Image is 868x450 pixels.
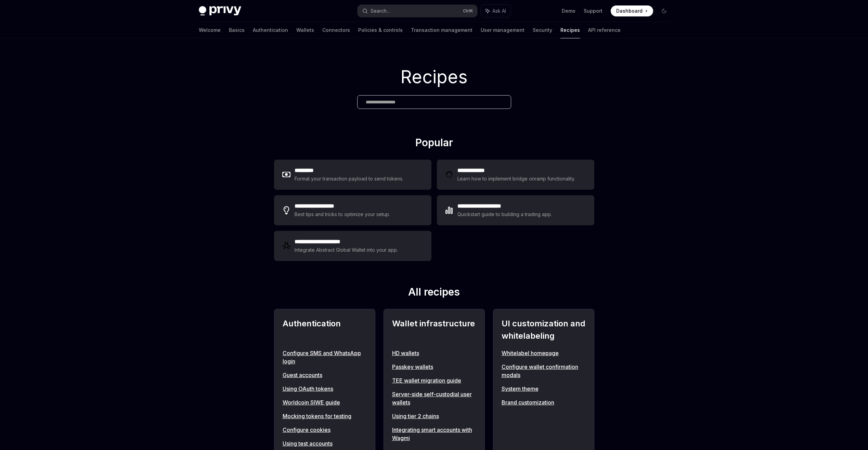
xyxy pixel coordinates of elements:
[457,175,575,183] div: Learn how to implement bridge onramp functionality.
[659,5,670,16] button: Toggle dark mode
[457,210,552,218] div: Quickstart guide to building a trading app.
[392,412,476,420] a: Using tier 2 chains
[283,317,367,342] h2: Authentication
[463,8,473,14] span: Ctrl K
[392,376,476,385] a: TEE wallet migration guide
[492,8,506,14] span: Ask AI
[274,160,431,190] a: **** ****Format your transaction payload to send tokens.
[283,349,367,365] a: Configure SMS and WhatsApp login
[392,390,476,407] a: Server-side self-custodial user wallets
[392,426,476,442] a: Integrating smart accounts with Wagmi
[274,286,594,301] h2: All recipes
[283,398,367,407] a: Worldcoin SIWE guide
[502,363,586,379] a: Configure wallet confirmation modals
[283,439,367,448] a: Using test accounts
[502,385,586,393] a: System theme
[283,426,367,434] a: Configure cookies
[199,22,221,38] a: Welcome
[392,317,476,342] h2: Wallet infrastructure
[322,22,350,38] a: Connectors
[584,8,603,14] a: Support
[502,349,586,357] a: Whitelabel homepage
[481,22,524,38] a: User management
[296,22,314,38] a: Wallets
[199,6,241,16] img: dark logo
[588,22,621,38] a: API reference
[358,5,477,17] button: Search...CtrlK
[358,22,403,38] a: Policies & controls
[392,363,476,371] a: Passkey wallets
[502,398,586,407] a: Brand customization
[283,412,367,420] a: Mocking tokens for testing
[481,5,511,17] button: Ask AI
[560,22,580,38] a: Recipes
[611,5,653,16] a: Dashboard
[283,385,367,393] a: Using OAuth tokens
[295,246,398,254] div: Integrate Abstract Global Wallet into your app.
[295,210,390,218] div: Best tips and tricks to optimize your setup.
[411,22,472,38] a: Transaction management
[562,8,575,14] a: Demo
[253,22,288,38] a: Authentication
[295,175,403,183] div: Format your transaction payload to send tokens.
[371,7,390,15] div: Search...
[392,349,476,357] a: HD wallets
[229,22,245,38] a: Basics
[502,317,586,342] h2: UI customization and whitelabeling
[437,160,594,190] a: **** **** ***Learn how to implement bridge onramp functionality.
[274,136,594,151] h2: Popular
[283,371,367,379] a: Guest accounts
[533,22,552,38] a: Security
[616,8,643,14] span: Dashboard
